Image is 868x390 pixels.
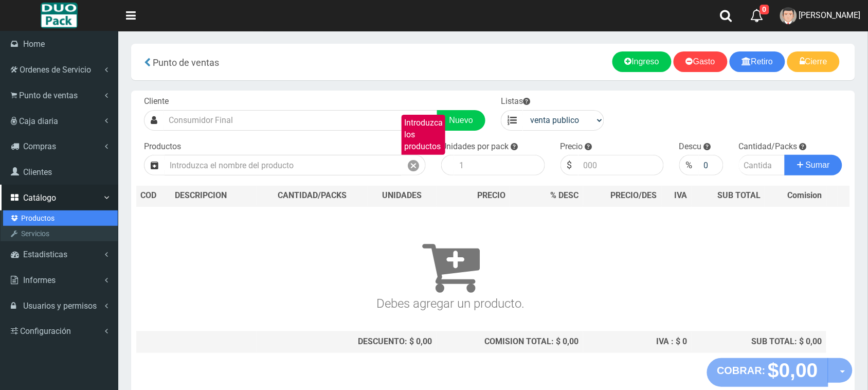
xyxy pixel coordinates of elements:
span: Usuarios y permisos [23,301,97,311]
label: Cantidad/Packs [739,141,798,153]
span: Home [23,39,45,49]
label: Productos [144,141,181,153]
label: Cliente [144,96,169,108]
a: Servicios [3,226,118,241]
button: Sumar [785,155,842,175]
h3: Debes agregar un producto. [140,221,761,310]
label: Unidades por pack [441,141,509,153]
span: [PERSON_NAME] [799,10,861,20]
button: COBRAR: $0,00 [707,358,829,387]
strong: $0,00 [768,359,818,381]
a: Retiro [730,51,786,72]
label: Precio [560,141,583,153]
span: Punto de ventas [19,91,78,100]
th: UNIDADES [368,186,436,206]
a: Nuevo [437,110,485,131]
span: 0 [760,5,769,14]
strong: COBRAR: [717,365,766,376]
th: DES [171,186,257,206]
label: Listas [501,96,530,108]
span: Caja diaria [19,116,58,126]
span: Ordenes de Servicio [20,65,91,75]
input: Consumidor Final [164,110,438,131]
span: Punto de ventas [153,57,219,68]
input: Introduzca el nombre del producto [165,155,402,175]
a: Ingreso [612,51,672,72]
span: Compras [23,141,56,151]
div: $ [560,155,578,175]
span: Comision [788,190,822,202]
img: Logo grande [41,3,77,28]
span: Configuración [20,326,71,336]
span: Estadisticas [23,250,67,259]
input: 000 [578,155,664,175]
div: COMISION TOTAL: $ 0,00 [441,336,579,348]
span: Sumar [806,161,830,169]
span: PRECIO [477,190,505,202]
img: User Image [780,7,797,24]
a: Gasto [674,51,728,72]
a: Productos [3,210,118,226]
input: 1 [454,155,545,175]
div: SUB TOTAL: $ 0,00 [696,336,822,348]
span: IVA [675,190,688,200]
input: Cantidad [739,155,786,175]
span: Clientes [23,167,52,177]
div: IVA : $ 0 [587,336,688,348]
span: Catálogo [23,193,56,203]
input: 000 [699,155,724,175]
span: PRECIO/DES [611,190,657,200]
th: COD [136,186,171,206]
span: Informes [23,275,56,285]
a: Cierre [787,51,840,72]
label: Descu [679,141,702,153]
label: Introduzca los productos [402,115,445,155]
th: CANTIDAD/PACKS [257,186,368,206]
div: DESCUENTO: $ 0,00 [261,336,432,348]
div: % [679,155,699,175]
span: CRIPCION [190,190,227,200]
span: SUB TOTAL [718,190,761,202]
span: % DESC [551,190,579,200]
